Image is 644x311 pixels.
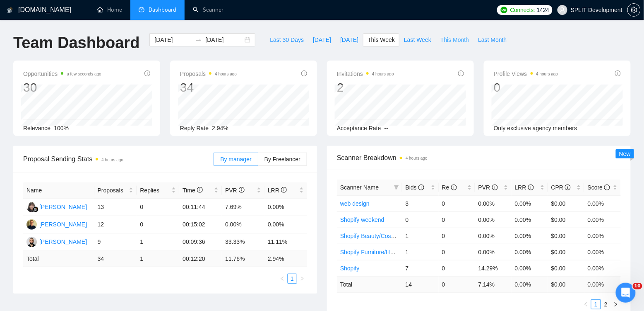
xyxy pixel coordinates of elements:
[478,184,498,191] span: PVR
[604,185,610,190] span: info-circle
[54,125,69,131] span: 100%
[26,202,37,212] img: VN
[512,195,548,211] td: 0.00%
[584,260,621,276] td: 0.00%
[336,33,363,46] button: [DATE]
[264,199,307,216] td: 0.00%
[288,274,297,283] a: 1
[179,199,222,216] td: 00:11:44
[615,70,621,76] span: info-circle
[280,276,285,281] span: left
[399,33,436,46] button: Last Week
[418,185,424,190] span: info-circle
[179,251,222,267] td: 00:12:20
[340,200,370,207] a: web design
[548,211,584,228] td: $0.00
[340,249,421,255] a: Shopify Furniture/Home decore
[264,251,307,267] td: 2.94 %
[584,228,621,244] td: 0.00%
[264,156,300,163] span: By Freelancer
[394,185,399,190] span: filter
[439,244,475,260] td: 0
[277,274,287,284] button: left
[591,299,601,309] li: 1
[268,187,287,194] span: LRR
[439,228,475,244] td: 0
[180,69,237,79] span: Proposals
[392,181,401,194] span: filter
[23,154,214,164] span: Proposal Sending Stats
[404,35,431,44] span: Last Week
[94,233,137,251] td: 9
[601,300,610,309] a: 2
[265,33,308,46] button: Last 30 Days
[584,276,621,292] td: 0.00 %
[301,70,307,76] span: info-circle
[39,237,87,246] div: [PERSON_NAME]
[581,299,591,309] button: left
[475,244,512,260] td: 0.00%
[611,299,621,309] li: Next Page
[628,7,640,13] span: setting
[297,274,307,284] button: right
[551,184,571,191] span: CPR
[222,233,264,251] td: 33.33%
[39,220,87,229] div: [PERSON_NAME]
[337,153,621,163] span: Scanner Breakdown
[581,299,591,309] li: Previous Page
[33,207,38,212] img: gigradar-bm.png
[215,72,237,76] time: 4 hours ago
[584,211,621,228] td: 0.00%
[442,184,457,191] span: Re
[512,244,548,260] td: 0.00%
[458,70,464,76] span: info-circle
[264,216,307,233] td: 0.00%
[528,185,534,190] span: info-circle
[149,6,176,13] span: Dashboard
[140,186,170,195] span: Replies
[26,219,37,230] img: AH
[475,211,512,228] td: 0.00%
[308,33,336,46] button: [DATE]
[297,274,307,284] li: Next Page
[588,184,610,191] span: Score
[137,251,179,267] td: 1
[501,7,507,13] img: upwork-logo.png
[264,233,307,251] td: 11.11%
[616,283,636,303] iframe: Intercom live chat
[363,33,399,46] button: This Week
[402,276,439,292] td: 14
[222,216,264,233] td: 0.00%
[494,69,558,79] span: Profile Views
[451,185,457,190] span: info-circle
[515,184,534,191] span: LRR
[512,260,548,276] td: 0.00%
[536,72,558,76] time: 4 hours ago
[23,69,101,79] span: Opportunities
[195,36,202,43] span: swap-right
[26,238,87,245] a: BC[PERSON_NAME]
[144,70,150,76] span: info-circle
[139,7,144,12] span: dashboard
[548,244,584,260] td: $0.00
[565,185,571,190] span: info-circle
[384,125,388,131] span: --
[440,35,469,44] span: This Month
[340,233,426,239] a: Shopify Beauty/Cosmetics/Health
[475,260,512,276] td: 14.29%
[492,185,498,190] span: info-circle
[584,302,589,307] span: left
[67,72,101,76] time: a few seconds ago
[337,69,394,79] span: Invitations
[548,260,584,276] td: $0.00
[627,3,641,17] button: setting
[23,251,94,267] td: Total
[548,195,584,211] td: $0.00
[584,195,621,211] td: 0.00%
[439,195,475,211] td: 0
[212,125,228,131] span: 2.94%
[281,187,287,193] span: info-circle
[512,211,548,228] td: 0.00%
[402,211,439,228] td: 0
[39,202,87,211] div: [PERSON_NAME]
